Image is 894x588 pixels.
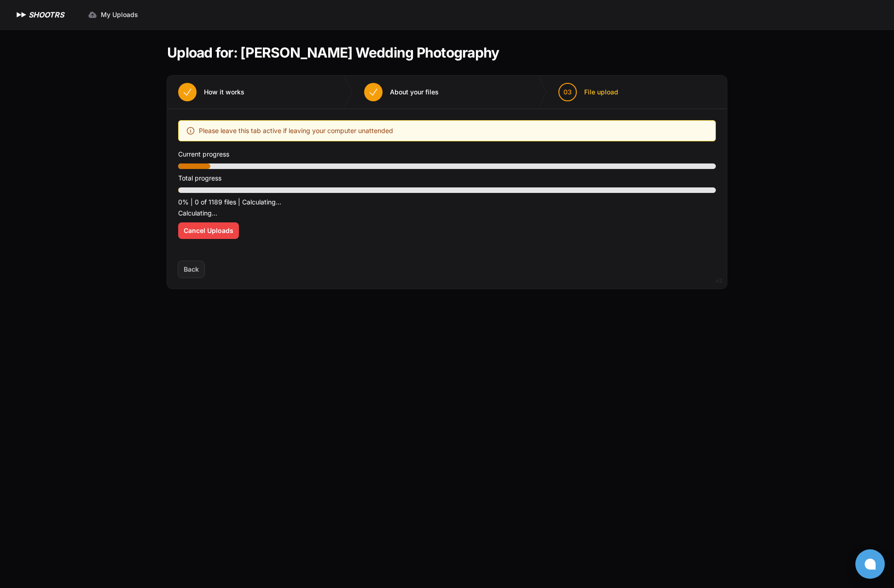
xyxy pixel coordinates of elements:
[716,275,722,286] div: v2
[167,44,499,61] h1: Upload for: [PERSON_NAME] Wedding Photography
[15,24,22,31] img: website_grey.svg
[26,15,45,22] div: v 4.0.24
[25,53,32,61] img: tab_domain_overview_orange.svg
[15,15,22,22] img: logo_orange.svg
[15,9,29,20] img: SHOOTRS
[178,149,716,160] p: Current progress
[102,54,155,60] div: Keywords by Traffic
[82,6,144,23] a: My Uploads
[184,226,233,235] span: Cancel Uploads
[15,9,64,20] a: SHOOTRS SHOOTRS
[199,125,393,136] span: Please leave this tab active if leaving your computer unattended
[584,87,618,97] span: File upload
[563,87,572,97] span: 03
[178,208,716,219] p: Calculating...
[35,54,82,60] div: Domain Overview
[178,197,716,208] p: 0% | 0 of 1189 files | Calculating...
[29,9,64,20] h1: SHOOTRS
[92,53,99,61] img: tab_keywords_by_traffic_grey.svg
[353,76,450,109] button: About your files
[204,87,244,97] span: How it works
[24,24,101,31] div: Domain: [DOMAIN_NAME]
[178,222,239,239] button: Cancel Uploads
[855,549,885,579] button: Open chat window
[167,76,255,109] button: How it works
[101,10,138,19] span: My Uploads
[178,173,716,184] p: Total progress
[390,87,439,97] span: About your files
[547,76,629,109] button: 03 File upload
